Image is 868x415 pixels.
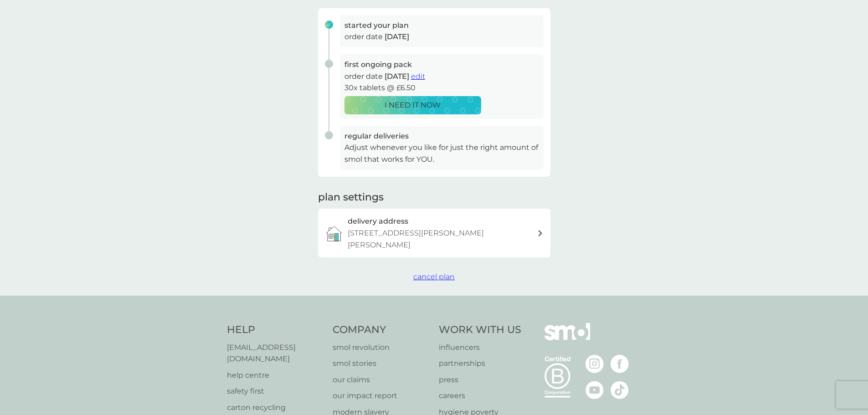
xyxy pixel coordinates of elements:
[411,71,425,82] button: edit
[413,272,455,281] span: cancel plan
[439,323,521,337] h4: Work With Us
[411,72,425,81] span: edit
[227,402,324,414] a: carton recycling
[385,72,409,81] span: [DATE]
[318,190,384,205] h2: plan settings
[333,342,430,354] a: smol revolution
[348,227,537,251] p: [STREET_ADDRESS][PERSON_NAME][PERSON_NAME]
[227,385,324,397] a: safety first
[439,374,521,386] a: press
[611,355,629,373] img: visit the smol Facebook page
[344,20,539,31] h3: started your plan
[344,96,481,114] button: I NEED IT NOW
[385,32,409,41] span: [DATE]
[344,59,539,71] h3: first ongoing pack
[344,71,539,82] p: order date
[439,358,521,369] a: partnerships
[333,390,430,402] a: our impact report
[333,358,430,369] a: smol stories
[333,374,430,386] a: our claims
[344,82,539,94] p: 30x tablets @ £6.50
[227,323,324,337] h4: Help
[344,31,539,43] p: order date
[227,369,324,381] a: help centre
[439,390,521,402] a: careers
[318,209,550,257] a: delivery address[STREET_ADDRESS][PERSON_NAME][PERSON_NAME]
[344,142,539,165] p: Adjust whenever you like for just the right amount of smol that works for YOU.
[333,323,430,337] h4: Company
[344,130,539,142] h3: regular deliveries
[439,342,521,354] a: influencers
[586,381,604,399] img: visit the smol Youtube page
[586,355,604,373] img: visit the smol Instagram page
[385,99,441,111] p: I NEED IT NOW
[611,381,629,399] img: visit the smol Tiktok page
[227,342,324,365] a: [EMAIL_ADDRESS][DOMAIN_NAME]
[544,323,590,354] img: smol
[413,271,455,283] button: cancel plan
[348,215,408,227] h3: delivery address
